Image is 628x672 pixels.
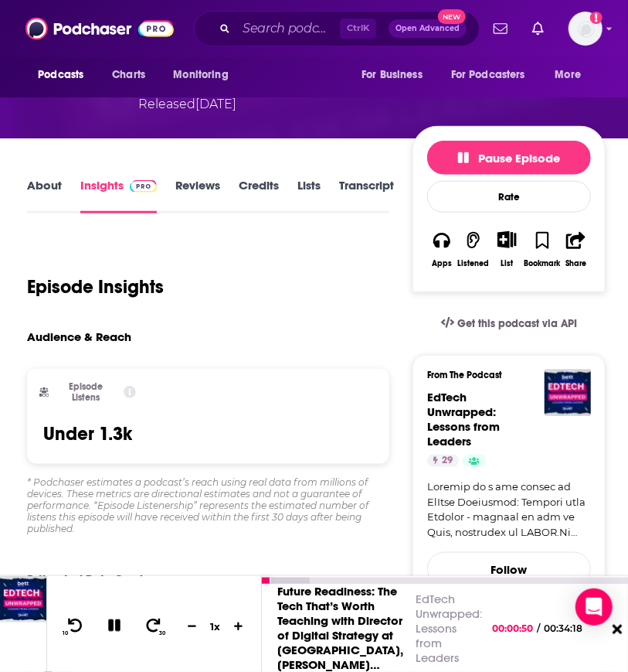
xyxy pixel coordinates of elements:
button: 10 [59,617,89,636]
h2: Episode Listens [55,381,117,403]
button: open menu [27,60,104,90]
div: Apps [432,259,452,268]
input: Search podcasts, credits, & more... [236,16,340,41]
div: Open Intercom Messenger [575,588,613,626]
h3: Audience & Reach [27,329,131,344]
span: Get this podcast via API [457,317,577,330]
div: 1 x [202,620,229,633]
button: Listened [457,221,491,278]
a: Loremip do s ame consec ad ElItse Doeiusmod: Tempori utla Etdolor - magnaal en adm ve Quis, nostr... [427,479,591,540]
span: New [438,9,466,24]
a: Get this podcast via API [429,305,589,343]
button: open menu [545,60,601,90]
span: Charts [112,64,145,86]
span: Podcasts [38,64,83,86]
span: More [555,64,582,86]
div: Released [DATE] [138,95,236,114]
button: Open AdvancedNew [389,19,467,38]
span: 00:34:18 [540,623,598,634]
a: 29 [427,455,459,467]
div: Bookmark [524,259,561,268]
button: Show profile menu [569,12,603,46]
span: For Podcasters [451,64,525,86]
a: EdTech Unwrapped: Lessons from Leaders [416,592,482,665]
div: Show More ButtonList [491,221,524,278]
a: About [27,178,62,213]
button: Show More Button [491,231,523,248]
button: Apps [427,221,457,278]
a: Credits [239,178,279,213]
a: InsightsPodchaser Pro [80,178,157,213]
a: Transcript [339,178,394,213]
button: Follow [427,552,591,586]
div: Search podcasts, credits, & more... [194,11,480,46]
span: Estimated Rate Card [27,571,143,586]
span: Monitoring [173,64,228,86]
a: Show notifications dropdown [487,15,514,42]
span: 00:00:50 [492,623,537,634]
span: 30 [160,630,166,636]
div: * Podchaser estimates a podcast’s reach using real data from millions of devices. These metrics a... [27,476,389,534]
span: / [537,623,540,634]
img: Podchaser Pro [130,180,157,193]
svg: Add a profile image [590,12,603,24]
span: 10 [63,630,68,636]
a: Lists [297,178,321,213]
button: open menu [351,60,442,90]
h3: From The Podcast [427,370,579,380]
img: Podchaser - Follow, Share and Rate Podcasts [25,14,174,43]
span: Pause Episode [458,151,560,165]
img: User Profile [569,12,603,46]
span: Logged in as RobinBectel [569,12,603,46]
div: List [501,258,513,268]
button: Pause Episode [427,141,591,175]
h1: Episode Insights [27,275,164,298]
div: Listened [458,259,490,268]
button: Bookmark [524,221,562,278]
h3: Under 1.3k [43,422,132,445]
a: Show notifications dropdown [526,15,550,42]
a: Future Readiness: The Tech That’s Worth Teaching with Director of Digital Strategy at [GEOGRAPHIC... [277,584,403,672]
button: open menu [162,60,248,90]
img: EdTech Unwrapped: Lessons from Leaders [545,370,591,416]
button: Share [562,221,591,278]
span: Open Advanced [395,25,460,32]
a: Reviews [175,178,220,213]
div: Share [565,259,586,268]
div: Rate [427,181,591,213]
span: For Business [362,64,423,86]
span: 29 [442,453,453,469]
button: 30 [140,617,169,636]
a: Charts [102,60,154,90]
button: open menu [441,60,548,90]
span: Ctrl K [340,19,376,39]
a: EdTech Unwrapped: Lessons from Leaders [427,390,500,449]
